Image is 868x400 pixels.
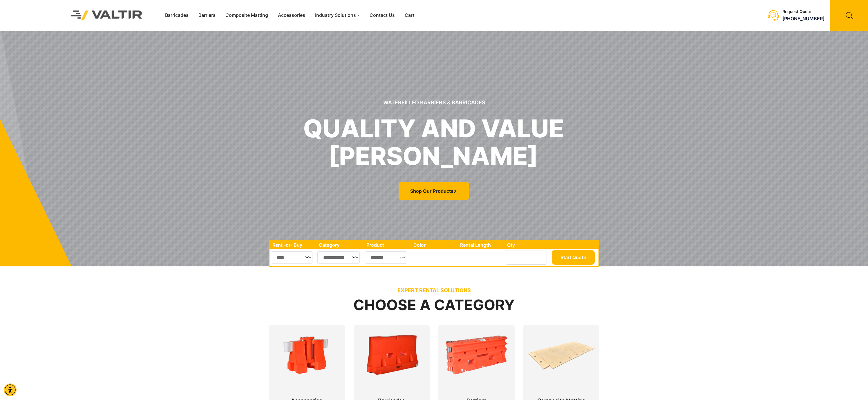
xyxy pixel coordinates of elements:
sr7-txt: Waterfilled Barriers & Barricades [383,99,485,106]
a: Accessories [273,11,310,20]
button: Start Quote [552,250,595,265]
input: Number [506,250,547,265]
a: Cart [400,11,419,20]
th: Rent -or- Buy [270,241,316,249]
a: Barriers Barriers [443,333,510,398]
img: Valtir Rentals [63,3,150,28]
a: Composite Matting [220,11,273,20]
a: Barriers [194,11,220,20]
h2: Choose a Category [269,297,599,313]
a: Industry Solutions [310,11,365,20]
a: Shop Our Products [399,182,469,200]
th: Product [364,241,411,249]
th: Qty [504,241,550,249]
th: Color [411,241,457,249]
th: Rental Length [457,241,504,249]
select: Single select [317,251,360,264]
a: Contact Us [365,11,400,20]
a: call (888) 496-3625 [782,16,824,21]
a: Barricades Barricades [358,333,426,398]
h1: quality and value [PERSON_NAME] [303,115,564,170]
a: Barricades [160,11,194,20]
a: Composite Matting Composite Matting [528,333,595,398]
div: Request Quote [782,9,824,14]
a: Accessories Accessories [273,333,341,398]
p: EXPERT RENTAL SOLUTIONS [269,287,599,294]
select: Single select [271,251,312,264]
select: Single select [365,251,407,264]
th: Category [316,241,364,249]
div: Accessibility Menu [4,383,17,396]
